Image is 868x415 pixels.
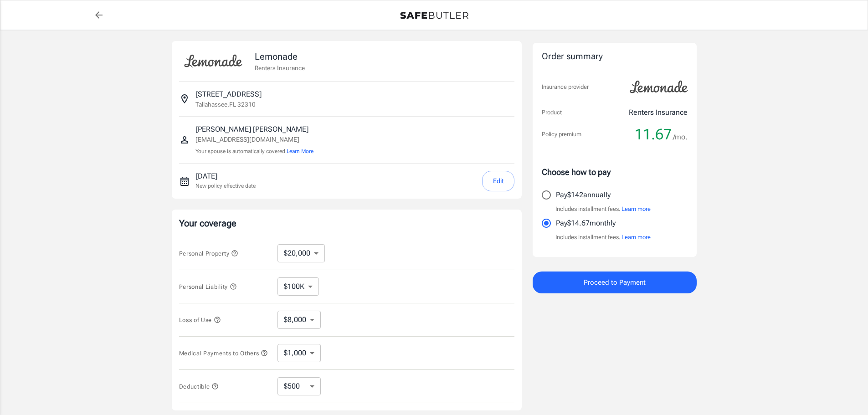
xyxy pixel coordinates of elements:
p: Product [542,108,562,117]
span: Deductible [179,383,219,390]
svg: Insured address [179,93,190,104]
p: [PERSON_NAME] [PERSON_NAME] [195,124,313,135]
button: Learn more [621,205,651,214]
button: Deductible [179,381,219,392]
span: /mo. [673,131,688,143]
span: Personal Property [179,250,238,257]
p: New policy effective date [195,182,256,190]
button: Loss of Use [179,314,221,325]
p: Your spouse is automatically covered. [195,147,313,156]
p: Includes installment fees. [555,205,651,214]
p: [EMAIL_ADDRESS][DOMAIN_NAME] [195,135,313,144]
span: Medical Payments to Others [179,350,268,357]
img: Lemonade [625,74,693,100]
img: Back to quotes [400,12,468,19]
button: Learn More [287,147,313,155]
button: Proceed to Payment [533,272,697,293]
span: Proceed to Payment [584,277,646,288]
p: [STREET_ADDRESS] [195,89,262,100]
span: Loss of Use [179,317,221,323]
p: Choose how to pay [542,166,688,178]
svg: New policy start date [179,176,190,187]
button: Personal Liability [179,281,237,292]
a: back to quotes [90,6,108,24]
img: Lemonade [179,48,247,74]
p: Pay $14.67 monthly [556,218,616,229]
p: Includes installment fees. [555,233,651,242]
p: Tallahassee , FL 32310 [195,100,256,109]
p: Pay $142 annually [556,190,611,200]
button: Edit [482,171,514,191]
p: [DATE] [195,171,256,182]
span: Personal Liability [179,283,237,290]
button: Personal Property [179,248,238,259]
p: Renters Insurance [255,63,305,72]
div: Order summary [542,50,688,63]
p: Lemonade [255,50,305,63]
p: Insurance provider [542,82,589,92]
p: Renters Insurance [629,107,688,118]
button: Medical Payments to Others [179,348,268,359]
span: 11.67 [635,125,672,143]
p: Your coverage [179,217,514,230]
p: Policy premium [542,130,581,139]
button: Learn more [621,233,651,242]
svg: Insured person [179,134,190,145]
